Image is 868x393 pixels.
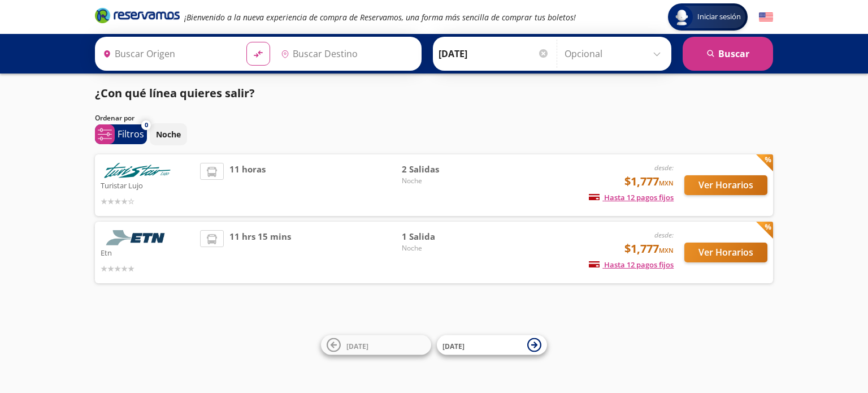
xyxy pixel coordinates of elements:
img: Etn [101,230,174,245]
a: Brand Logo [95,7,180,27]
button: Ver Horarios [684,175,767,195]
p: Etn [101,245,194,259]
span: 0 [145,120,148,130]
span: $1,777 [624,173,674,190]
p: Ordenar por [95,113,134,123]
small: MXN [659,179,674,187]
em: desde: [654,163,674,172]
button: Buscar [683,37,773,71]
span: $1,777 [624,240,674,257]
span: [DATE] [442,341,465,351]
input: Opcional [565,40,666,68]
input: Buscar Destino [276,40,415,68]
em: ¡Bienvenido a la nueva experiencia de compra de Reservamos, una forma más sencilla de comprar tus... [184,12,576,23]
button: English [759,10,773,24]
p: ¿Con qué línea quieres salir? [95,85,255,102]
input: Buscar Origen [98,40,237,68]
span: Iniciar sesión [693,11,745,23]
button: Noche [150,123,187,145]
p: Turistar Lujo [101,178,194,192]
em: desde: [654,230,674,240]
button: Ver Horarios [684,243,767,262]
span: Hasta 12 pagos fijos [589,192,674,202]
p: Filtros [118,127,144,141]
button: 0Filtros [95,124,147,144]
span: 1 Salida [402,230,481,243]
span: [DATE] [346,341,368,351]
span: Hasta 12 pagos fijos [589,260,674,270]
span: Noche [402,176,481,186]
img: Turistar Lujo [101,163,174,178]
p: Noche [156,128,181,140]
small: MXN [659,246,674,254]
span: Noche [402,243,481,253]
button: [DATE] [321,335,431,355]
span: 2 Salidas [402,163,481,176]
span: 11 horas [229,163,266,208]
button: [DATE] [437,335,547,355]
input: Elegir Fecha [439,40,549,68]
span: 11 hrs 15 mins [229,230,291,275]
i: Brand Logo [95,7,180,24]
